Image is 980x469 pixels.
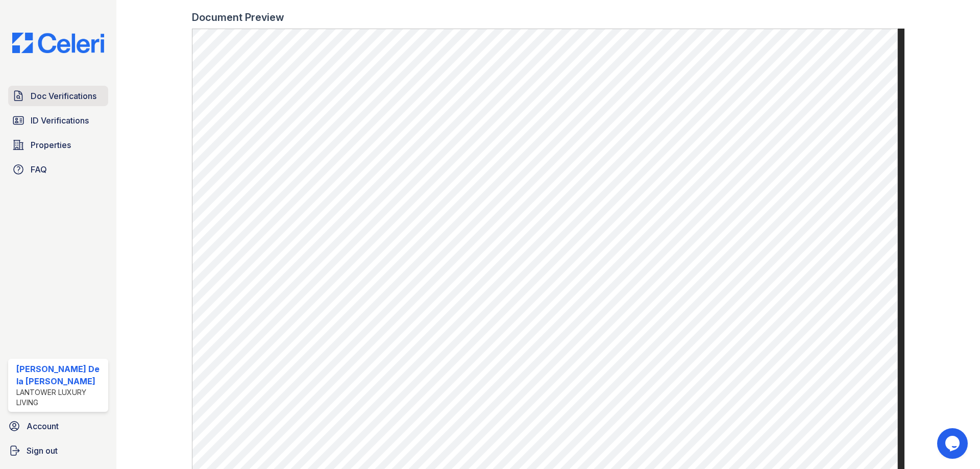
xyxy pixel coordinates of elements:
img: CE_Logo_Blue-a8612792a0a2168367f1c8372b55b34899dd931a85d93a1a3d3e32e68fde9ad4.png [4,33,112,53]
span: ID Verifications [31,114,89,127]
span: Properties [31,139,71,151]
span: Account [27,420,59,432]
span: Sign out [27,445,58,457]
div: Document Preview [192,10,284,24]
div: Lantower Luxury Living [16,387,104,408]
a: Properties [8,135,108,155]
a: Account [4,416,112,436]
iframe: chat widget [937,428,970,459]
div: [PERSON_NAME] De la [PERSON_NAME] [16,363,104,387]
a: Sign out [4,440,112,461]
span: FAQ [31,163,47,176]
a: ID Verifications [8,110,108,131]
span: Doc Verifications [31,90,96,102]
a: FAQ [8,159,108,180]
a: Doc Verifications [8,86,108,106]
